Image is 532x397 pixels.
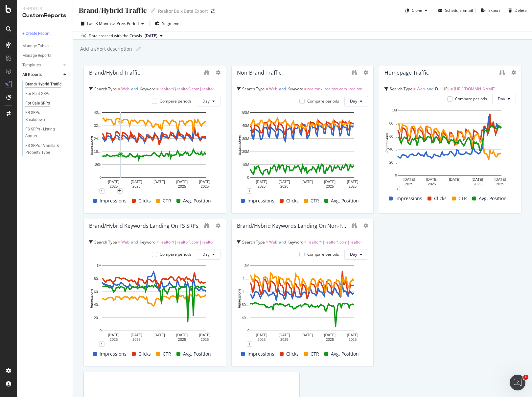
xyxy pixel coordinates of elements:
[100,329,102,333] text: 0
[389,160,397,164] text: 20…
[25,109,68,123] a: FR SRPs - Breakdown
[311,350,319,358] span: CTR
[307,251,339,257] div: Compare periods
[99,341,104,347] div: 1
[163,197,171,205] span: CTR
[160,98,192,104] div: Compare periods
[458,195,467,202] span: CTR
[140,86,155,92] span: Keyword
[160,251,192,257] div: Compare periods
[22,43,49,50] div: Manage Tables
[237,288,241,308] text: Impressions
[324,180,335,184] text: [DATE]
[204,70,209,75] div: binoculars
[324,333,335,337] text: [DATE]
[279,86,286,92] span: and
[22,5,67,12] div: Reports
[498,96,505,102] span: Day
[499,70,505,75] div: binoculars
[247,329,249,333] text: 0
[269,86,277,92] span: Web
[158,8,208,14] div: Realtor Bulk Data Export
[197,96,220,106] button: Day
[163,350,171,358] span: CTR
[301,333,313,337] text: [DATE]
[417,86,425,92] span: Web
[242,150,249,153] text: 20M
[436,5,473,16] button: Schedule Email
[515,8,527,13] div: Delete
[94,110,102,114] text: 40…
[139,248,141,254] span: =
[83,219,226,367] div: Brand/Hybrid keywords landing on FS SRPsSearch Type = WebandKeyword = realtor$|realtor\.com|realt...
[256,180,267,184] text: [DATE]
[22,52,51,59] div: Manage Reports
[183,350,211,358] span: Avg. Position
[118,239,120,245] span: =
[242,86,265,92] span: Search Type
[331,350,359,358] span: Avg. Position
[384,107,514,189] svg: A chart.
[384,69,429,76] div: Homepage Traffic
[176,180,188,184] text: [DATE]
[256,333,267,337] text: [DATE]
[269,239,277,245] span: Web
[352,70,357,75] div: binoculars
[286,350,299,358] span: Clicks
[97,264,102,268] text: 1M
[247,188,252,194] div: 1
[78,18,147,29] button: Last 3 MonthsvsPrev. Period
[246,248,253,254] span: and
[142,32,165,40] button: [DATE]
[389,121,397,125] text: 80…
[488,8,500,13] div: Export
[237,109,367,191] svg: A chart.
[199,180,211,184] text: [DATE]
[279,239,286,245] span: and
[117,188,123,194] div: plus
[89,135,93,155] text: Impressions
[428,182,436,186] text: 2025
[247,175,249,179] text: 0
[99,188,104,194] div: 1
[247,197,274,205] span: Impressions
[247,350,274,358] span: Impressions
[89,262,219,344] svg: A chart.
[266,86,268,92] span: =
[22,62,41,69] div: Templates
[100,197,127,205] span: Impressions
[301,180,313,184] text: [DATE]
[510,375,525,390] iframe: Intercom live chat
[279,180,290,184] text: [DATE]
[211,9,215,13] div: arrow-right-arrow-left
[108,333,120,337] text: [DATE]
[385,133,389,152] text: Impressions
[523,375,528,380] span: 1
[348,338,356,341] text: 2025
[153,180,165,184] text: [DATE]
[156,239,159,245] span: =
[288,86,303,92] span: Keyword
[25,126,62,140] div: FS SRPs - Listing Status
[183,197,211,205] span: Avg. Position
[25,81,68,88] a: Brand/Hybrid Traffic
[89,109,219,191] div: A chart.
[204,223,209,228] div: binoculars
[350,251,357,257] span: Day
[22,12,67,19] div: CustomReports
[434,195,447,202] span: Clicks
[153,333,165,337] text: [DATE]
[304,86,307,92] span: ≠
[243,290,249,294] text: 1.…
[25,100,50,107] div: For Sale SRPs
[231,219,374,367] div: Brand/Hybrid keywords landing on non-FS SRPsSearch Type = WebandKeyword = realtor$|realtor\.com|r...
[237,222,349,229] div: Brand/Hybrid keywords landing on non-FS SRPs
[201,184,209,188] text: 2025
[121,86,129,92] span: Web
[110,184,118,188] text: 2025
[162,21,180,26] span: Segments
[435,86,450,92] span: Full URL
[395,195,422,202] span: Impressions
